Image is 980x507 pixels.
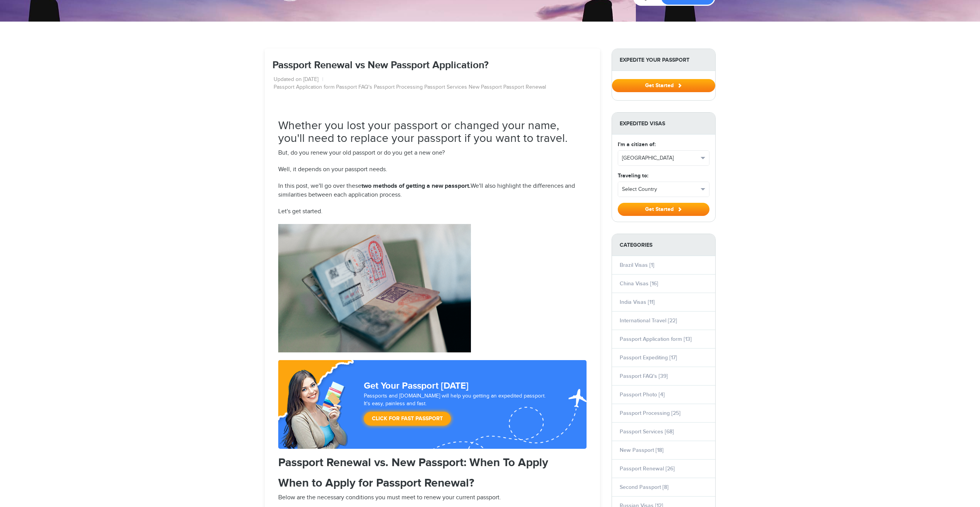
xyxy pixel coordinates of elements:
p: In this post, we'll go over these We'll also highlight the differences and similarities between e... [278,182,587,200]
h1: Passport Renewal vs New Passport Application? [272,60,592,71]
p: But, do you renew your old passport or do you get a new one? [278,149,587,158]
a: Passport Renewal [26] [620,465,675,472]
a: Passport Application form [274,84,335,91]
button: Select Country [618,182,709,197]
button: Get Started [618,203,709,216]
a: Second Passport [8] [620,484,669,490]
strong: Expedited Visas [612,113,715,135]
span: [GEOGRAPHIC_DATA] [622,154,698,162]
a: Passport FAQ's [336,84,372,91]
a: Passport Application form [13] [620,336,692,342]
a: Passport Photo [4] [620,391,665,398]
h2: Whether you lost your passport or changed your name, you'll need to replace your passport if you ... [278,120,587,145]
a: New Passport [469,84,502,91]
button: Get Started [612,79,715,92]
a: Passport Services [424,84,467,91]
div: Passports and [DOMAIN_NAME] will help you getting an expedited passport. It's easy, painless and ... [361,392,553,430]
a: New Passport [18] [620,447,664,453]
a: Get Started [612,82,715,88]
strong: Categories [612,234,715,256]
a: Click for Fast Passport [364,412,451,426]
a: Passport Processing [374,84,423,91]
a: Passport Processing [25] [620,410,681,416]
label: Traveling to: [618,172,648,180]
a: Brazil Visas [1] [620,262,654,268]
strong: Passport Renewal vs. New Passport: When To Apply [278,456,548,470]
a: Passport Renewal [503,84,546,91]
button: [GEOGRAPHIC_DATA] [618,151,709,165]
strong: two methods of getting a new passport. [361,182,471,190]
a: International Travel [22] [620,317,677,324]
li: Updated on [DATE] [274,76,323,84]
a: China Visas [16] [620,280,658,287]
p: Below are the necessary conditions you must meet to renew your current passport. [278,494,587,502]
strong: Get Your Passport [DATE] [364,380,469,391]
a: Passport FAQ's [39] [620,373,668,379]
p: Let's get started. [278,207,587,216]
a: Passport Services [68] [620,428,674,435]
a: Passport Expediting [17] [620,354,677,361]
label: I'm a citizen of: [618,140,656,148]
p: Well, it depends on your passport needs. [278,165,587,174]
span: Select Country [622,185,698,193]
strong: Expedite Your Passport [612,49,715,71]
a: India Visas [11] [620,299,655,305]
strong: When to Apply for Passport Renewal? [278,476,474,490]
